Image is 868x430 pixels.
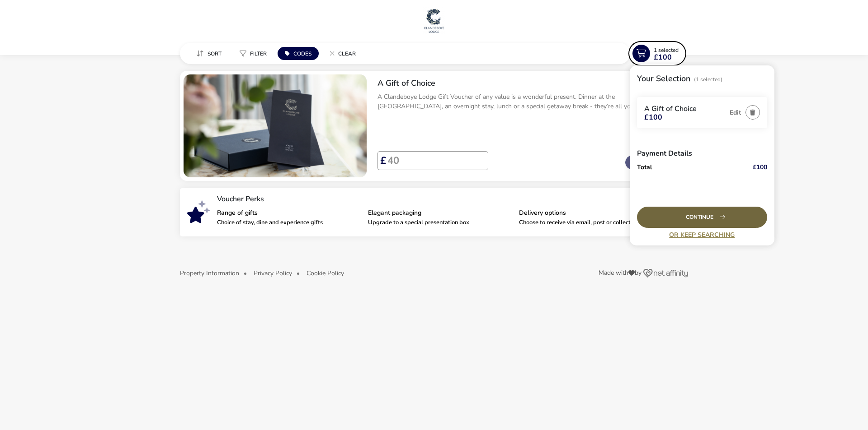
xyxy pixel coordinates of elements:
[180,270,239,277] button: Property Information
[250,50,267,57] span: Filter
[322,47,363,60] button: Clear
[423,7,445,34] img: Main Website
[644,104,697,114] span: A Gift of Choice
[217,195,670,203] p: Voucher Perks
[338,50,356,57] span: Clear
[377,78,681,88] h2: A Gift of Choice
[368,210,512,216] p: Elegant packaging
[637,207,767,228] div: Continue
[694,76,722,83] span: (1 Selected)
[217,210,361,216] p: Range of gifts
[630,43,684,64] button: 1 Selected£100
[322,47,367,60] naf-pibe-menu-bar-item: Clear
[637,73,690,84] h2: Your Selection
[189,47,229,60] button: Sort
[368,220,512,226] p: Upgrade to a special presentation box
[686,214,718,220] span: Continue
[293,50,311,57] span: Codes
[730,109,741,116] button: Edit
[637,231,767,238] a: Or Keep Searching
[307,270,344,277] button: Cookie Policy
[254,270,292,277] button: Privacy Policy
[637,143,767,164] h3: Payment Details
[630,43,688,64] naf-pibe-menu-bar-item: 1 Selected£100
[654,54,672,61] span: £100
[386,151,481,170] input: Voucher Price
[380,156,386,166] span: £
[217,220,361,226] p: Choice of stay, dine and experience gifts
[753,163,767,171] naf-get-fp-price: £100
[278,47,322,60] naf-pibe-menu-bar-item: Codes
[519,210,663,216] p: Delivery options
[278,47,319,60] button: Codes
[637,164,741,171] p: Total
[625,155,681,170] button: Add Voucher
[232,47,278,60] naf-pibe-menu-bar-item: Filter
[184,74,367,177] swiper-slide: 1 / 1
[599,270,642,276] span: Made with by
[654,46,679,54] span: 1 Selected
[644,114,662,121] span: £100
[232,47,274,60] button: Filter
[377,92,681,111] p: A Clandeboye Lodge Gift Voucher of any value is a wonderful present. Dinner at the [GEOGRAPHIC_DA...
[208,50,222,57] span: Sort
[189,47,232,60] naf-pibe-menu-bar-item: Sort
[519,220,663,226] p: Choose to receive via email, post or collect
